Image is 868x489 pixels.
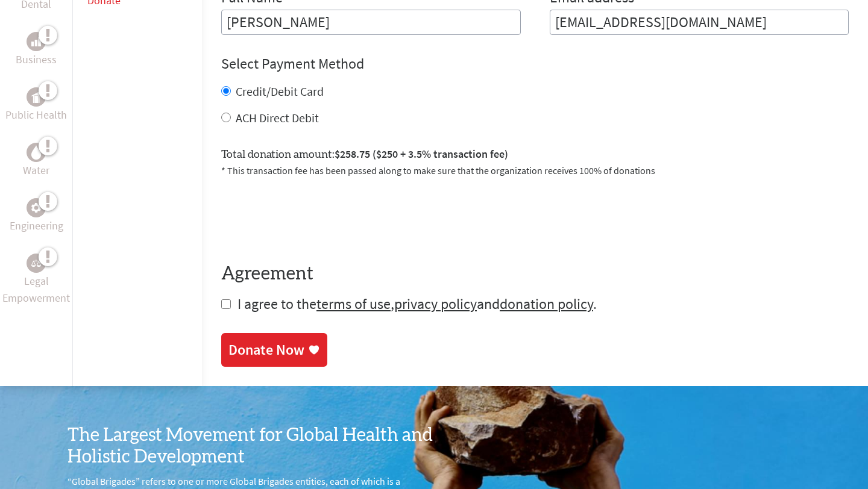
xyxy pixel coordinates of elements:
p: Engineering [10,217,63,234]
img: Business [31,37,41,46]
a: EngineeringEngineering [10,198,63,234]
span: $258.75 ($250 + 3.5% transaction fee) [335,147,508,161]
img: Engineering [31,203,41,213]
div: Water [27,143,46,162]
label: Total donation amount: [221,146,508,163]
div: Engineering [27,198,46,217]
iframe: reCAPTCHA [221,192,404,239]
img: Legal Empowerment [31,260,41,267]
div: Public Health [27,87,46,107]
p: Public Health [5,107,67,123]
a: Public HealthPublic Health [5,87,67,123]
p: Water [23,162,49,179]
img: Public Health [31,91,41,103]
h4: Agreement [221,263,849,285]
a: privacy policy [394,294,477,313]
div: Legal Empowerment [27,254,46,273]
div: Business [27,32,46,51]
a: BusinessBusiness [16,32,57,68]
img: Water [31,146,41,160]
h3: The Largest Movement for Global Health and Holistic Development [68,425,434,468]
p: Business [16,51,57,68]
h4: Select Payment Method [221,54,849,73]
a: WaterWater [23,143,49,179]
span: I agree to the , and . [237,294,597,313]
a: Donate Now [221,333,327,367]
label: ACH Direct Debit [236,110,319,125]
a: donation policy [500,294,593,313]
input: Your Email [550,10,849,35]
a: terms of use [316,294,391,313]
p: * This transaction fee has been passed along to make sure that the organization receives 100% of ... [221,163,849,178]
a: Legal EmpowermentLegal Empowerment [2,254,70,307]
p: Legal Empowerment [2,273,70,307]
div: Donate Now [228,340,304,360]
label: Credit/Debit Card [236,84,324,99]
input: Enter Full Name [221,10,521,35]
